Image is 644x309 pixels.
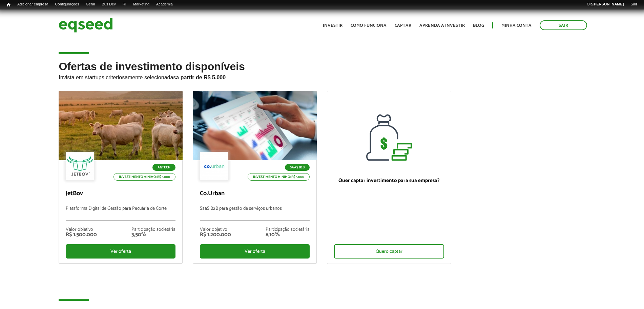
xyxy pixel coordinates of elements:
[152,164,175,171] p: Agtech
[59,16,113,34] img: EqSeed
[176,75,226,80] strong: a partir de R$ 5.000
[200,227,231,232] div: Valor objetivo
[334,178,444,184] p: Quer captar investimento para sua empresa?
[3,2,14,8] a: Início
[153,2,176,7] a: Academia
[7,2,11,7] span: Início
[351,23,387,28] a: Como funciona
[327,91,451,264] a: Quer captar investimento para sua empresa? Quero captar
[501,23,532,28] a: Minha conta
[59,73,585,81] p: Invista em startups criteriosamente selecionadas
[593,2,624,6] strong: [PERSON_NAME]
[334,244,444,259] div: Quero captar
[14,2,52,7] a: Adicionar empresa
[131,232,175,238] div: 3,50%
[119,2,130,7] a: RI
[66,227,97,232] div: Valor objetivo
[66,232,97,238] div: R$ 1.500.000
[540,20,587,30] a: Sair
[200,206,310,221] p: SaaS B2B para gestão de serviços urbanos
[66,206,175,221] p: Plataforma Digital de Gestão para Pecuária de Corte
[627,2,641,7] a: Sair
[52,2,83,7] a: Configurações
[82,2,98,7] a: Geral
[131,227,175,232] div: Participação societária
[266,232,310,238] div: 8,10%
[583,2,627,7] a: Olá[PERSON_NAME]
[59,91,183,264] a: Agtech Investimento mínimo: R$ 5.000 JetBov Plataforma Digital de Gestão para Pecuária de Corte V...
[200,232,231,238] div: R$ 1.200.000
[395,23,411,28] a: Captar
[66,244,175,259] div: Ver oferta
[323,23,342,28] a: Investir
[59,61,585,91] h2: Ofertas de investimento disponíveis
[266,227,310,232] div: Participação societária
[200,244,310,259] div: Ver oferta
[285,164,310,171] p: SaaS B2B
[419,23,465,28] a: Aprenda a investir
[66,190,175,198] p: JetBov
[473,23,484,28] a: Blog
[193,91,317,264] a: SaaS B2B Investimento mínimo: R$ 5.000 Co.Urban SaaS B2B para gestão de serviços urbanos Valor ob...
[113,173,175,181] p: Investimento mínimo: R$ 5.000
[200,190,310,198] p: Co.Urban
[248,173,310,181] p: Investimento mínimo: R$ 5.000
[98,2,119,7] a: Bus Dev
[130,2,153,7] a: Marketing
